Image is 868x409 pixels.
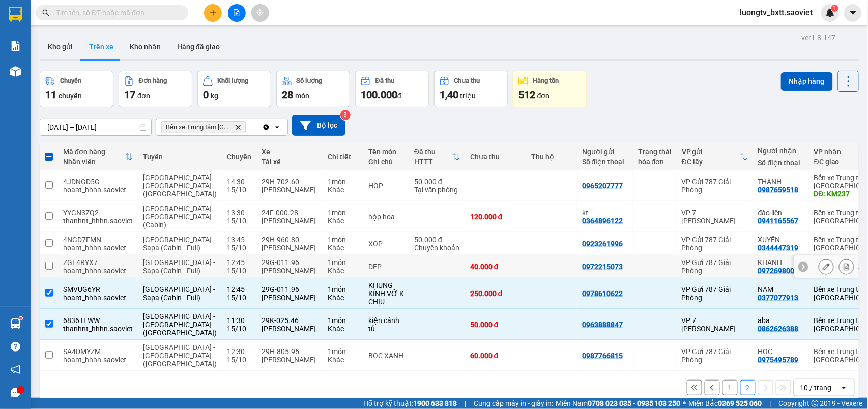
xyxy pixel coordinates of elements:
div: [PERSON_NAME] [262,217,317,225]
div: hoant_hhhn.saoviet [63,186,133,194]
div: YYGN3ZQ2 [63,209,133,217]
button: Bộ lọc [292,115,345,136]
div: 13:45 [227,236,251,244]
div: hoant_hhhn.saoviet [63,267,133,275]
span: copyright [812,400,819,407]
div: 250.000 đ [470,289,521,298]
div: Ghi chú [368,158,404,166]
span: [GEOGRAPHIC_DATA] - [GEOGRAPHIC_DATA] ([GEOGRAPHIC_DATA]) [143,173,217,198]
input: Tìm tên, số ĐT hoặc mã đơn [56,7,176,18]
div: 1 món [328,209,358,217]
div: 4NGD7FMN [63,236,133,244]
div: 29G-011.96 [262,258,317,267]
th: Toggle SortBy [409,143,465,170]
div: HTTT [414,158,452,166]
div: Chi tiết [328,153,358,161]
span: [GEOGRAPHIC_DATA] - [GEOGRAPHIC_DATA] ([GEOGRAPHIC_DATA]) [143,312,217,337]
strong: 0369 525 060 [718,399,762,407]
span: Bến xe Trung tâm Lào Cai [166,123,231,131]
div: Tên món [368,148,404,156]
div: 0987766815 [582,352,623,360]
div: kt [582,209,628,217]
div: VP Gửi 787 Giải Phóng [682,236,748,252]
button: aim [251,4,269,22]
div: Chưa thu [454,77,480,84]
div: Số điện thoại [582,158,628,166]
div: XUYẾN [758,236,804,244]
span: chuyến [59,92,82,100]
span: luongtv_bxtt.saoviet [732,6,821,19]
svg: Delete [235,124,241,130]
div: 1 món [328,347,358,356]
div: 120.000 đ [470,213,521,221]
span: question-circle [11,342,20,352]
strong: 1900 633 818 [413,399,457,407]
div: SA4DMYZM [63,347,133,356]
div: 13:30 [227,209,251,217]
span: notification [11,365,20,374]
span: ⚪️ [683,401,686,405]
div: VP Gửi 787 Giải Phóng [682,285,748,302]
button: Nhập hàng [781,72,833,91]
span: 0 [203,89,209,101]
button: Khối lượng0kg [197,71,271,107]
div: 29K-025.46 [262,316,317,325]
div: 0364896122 [582,217,623,225]
div: Tuyến [143,153,217,161]
span: [GEOGRAPHIC_DATA] - Sapa (Cabin - Full) [143,285,215,302]
div: 0923261996 [582,240,623,248]
svg: open [273,123,281,131]
button: Đã thu100.000đ [355,71,429,107]
div: HOP [368,182,404,190]
div: 12:45 [227,258,251,267]
div: 1 món [328,236,358,244]
div: 11:30 [227,316,251,325]
div: Khác [328,244,358,252]
input: Select a date range. [40,119,151,135]
div: VP 7 [PERSON_NAME] [682,209,748,225]
svg: open [840,384,848,392]
th: Toggle SortBy [58,143,138,170]
div: DẸP [368,262,404,271]
div: Đã thu [375,77,394,84]
img: icon-new-feature [826,8,835,17]
div: KHANH [758,258,804,267]
span: 1 [833,5,836,12]
span: [GEOGRAPHIC_DATA] - Sapa (Cabin - Full) [143,258,215,275]
div: kiện cánh tủ [368,316,404,333]
div: đào liên [758,209,804,217]
div: hộp hoa [368,213,404,221]
div: 6836TEWW [63,316,133,325]
div: 0862626388 [758,325,799,333]
div: Đã thu [414,148,452,156]
span: | [770,398,771,409]
span: 512 [518,89,535,101]
button: 2 [740,380,756,395]
div: 10 / trang [800,383,832,393]
div: Hàng tồn [533,77,559,84]
div: Thu hộ [531,153,572,161]
div: hoant_hhhn.saoviet [63,356,133,364]
span: 17 [124,89,135,101]
div: Trạng thái [638,148,672,156]
div: thanhnt_hhhn.saoviet [63,325,133,333]
div: 15/10 [227,244,251,252]
div: VP Gửi 787 Giải Phóng [682,347,748,364]
span: 11 [45,89,56,101]
div: Chuyến [227,153,251,161]
div: Khác [328,186,358,194]
div: Tại văn phòng [414,186,460,194]
div: [PERSON_NAME] [262,294,317,302]
sup: 3 [340,110,351,120]
div: 0975495789 [758,356,799,364]
div: SMVUG6YR [63,285,133,294]
div: 29G-011.96 [262,285,317,294]
button: file-add [228,4,246,22]
span: đơn [137,92,150,100]
div: Khác [328,356,358,364]
div: Mã đơn hàng [63,148,125,156]
button: Kho nhận [122,35,169,59]
div: [PERSON_NAME] [262,356,317,364]
div: 1 món [328,178,358,186]
div: Số lượng [297,77,323,84]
